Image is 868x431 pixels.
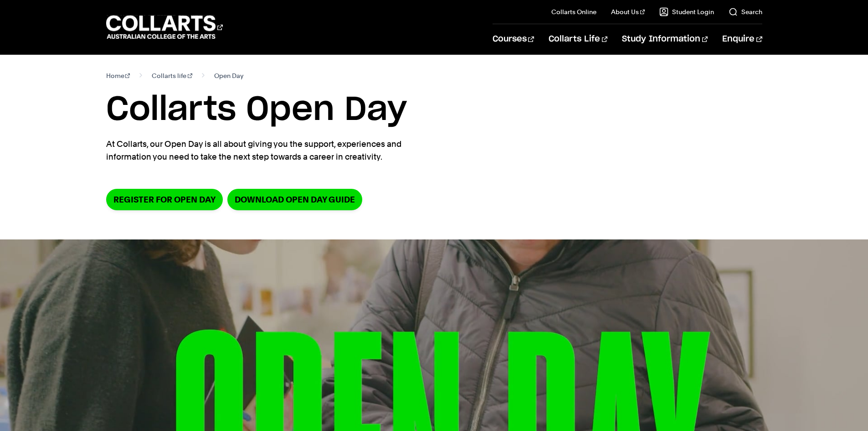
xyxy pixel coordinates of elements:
[722,24,762,54] a: Enquire
[214,69,243,82] span: Open Day
[227,189,362,210] a: DOWNLOAD OPEN DAY GUIDE
[611,7,645,16] a: About Us
[152,69,192,82] a: Collarts life
[729,7,762,16] a: Search
[106,138,439,163] p: At Collarts, our Open Day is all about giving you the support, experiences and information you ne...
[659,7,714,16] a: Student Login
[622,24,708,54] a: Study Information
[106,89,762,130] h1: Collarts Open Day
[106,69,130,82] a: Home
[106,189,223,210] a: Register for Open Day
[493,24,534,54] a: Courses
[551,7,596,16] a: Collarts Online
[549,24,607,54] a: Collarts Life
[106,14,223,40] div: Go to homepage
